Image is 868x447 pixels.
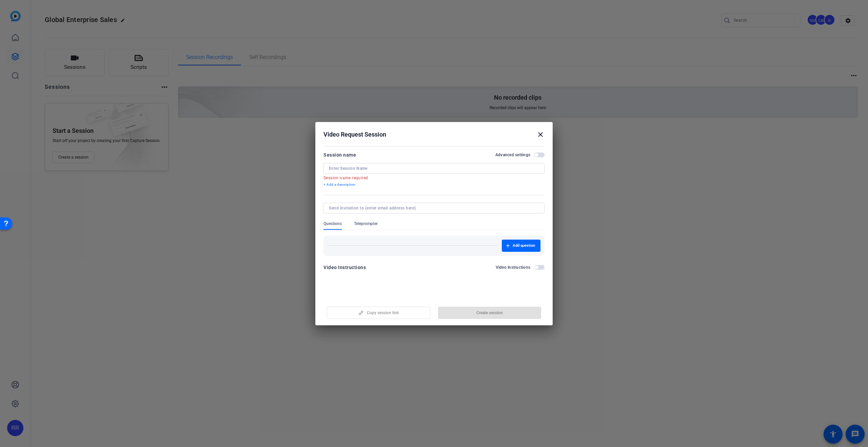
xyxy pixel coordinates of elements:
[323,130,545,139] div: Video Request Session
[323,263,366,271] div: Video Instructions
[495,152,530,158] h2: Advanced settings
[329,205,536,211] input: Send invitation to (enter email address here)
[329,166,539,171] input: Enter Session Name
[323,151,356,159] div: Session name
[536,130,545,139] mat-icon: close
[502,240,540,252] button: Add question
[496,265,531,270] h2: Video Instructions
[354,221,378,226] span: Teleprompter
[513,243,535,248] span: Add question
[323,182,545,187] p: + Add a description
[323,221,342,226] span: Questions
[323,174,539,181] mat-error: Session name required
